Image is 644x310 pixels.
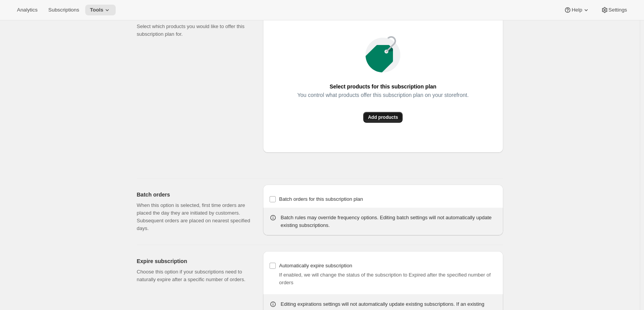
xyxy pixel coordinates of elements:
button: Tools [85,5,116,15]
button: Analytics [12,5,42,15]
p: When this option is selected, first time orders are placed the day they are initiated by customer... [137,202,251,232]
h2: Expire subscription [137,257,251,265]
span: Batch orders for this subscription plan [279,196,363,202]
span: Add products [368,114,398,120]
span: You control what products offer this subscription plan on your storefront. [297,90,469,100]
div: Batch rules may override frequency options. Editing batch settings will not automatically update ... [281,214,497,229]
span: Tools [90,7,103,13]
span: Select products for this subscription plan [330,81,437,92]
span: Automatically expire subscription [279,263,352,268]
span: If enabled, we will change the status of the subscription to Expired after the specified number o... [279,272,491,285]
button: Settings [596,5,632,15]
button: Add products [363,112,403,123]
span: Help [572,7,582,13]
h2: Batch orders [137,191,251,198]
span: Analytics [17,7,37,13]
button: Subscriptions [44,5,84,15]
button: Help [559,5,594,15]
span: Settings [609,7,627,13]
p: Select which products you would like to offer this subscription plan for. [137,23,251,38]
p: Choose this option if your subscriptions need to naturally expire after a specific number of orders. [137,268,251,283]
span: Subscriptions [48,7,79,13]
